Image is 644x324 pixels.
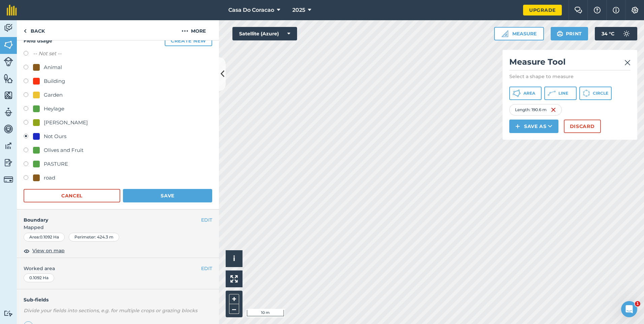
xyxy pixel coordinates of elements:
img: svg+xml;base64,PD94bWwgdmVyc2lvbj0iMS4wIiBlbmNvZGluZz0idXRmLTgiPz4KPCEtLSBHZW5lcmF0b3I6IEFkb2JlIE... [4,310,13,317]
button: + [229,294,239,304]
div: Olives and Fruit [44,146,84,154]
span: Casa Do Coracao [228,6,274,14]
button: EDIT [201,265,212,272]
button: More [168,20,219,40]
button: Cancel [24,189,120,202]
h4: Sub-fields [17,296,219,303]
img: svg+xml;base64,PHN2ZyB4bWxucz0iaHR0cDovL3d3dy53My5vcmcvMjAwMC9zdmciIHdpZHRoPSIxOCIgaGVpZ2h0PSIyNC... [24,247,30,255]
button: View on map [24,247,65,255]
div: 0.1092 Ha [24,273,54,282]
img: A question mark icon [593,7,601,13]
img: svg+xml;base64,PD94bWwgdmVyc2lvbj0iMS4wIiBlbmNvZGluZz0idXRmLTgiPz4KPCEtLSBHZW5lcmF0b3I6IEFkb2JlIE... [4,124,13,134]
button: Measure [494,27,544,40]
button: Create new [165,35,212,46]
button: Discard [564,120,601,133]
img: Two speech bubbles overlapping with the left bubble in the forefront [574,7,582,13]
span: Worked area [24,265,212,272]
div: Garden [44,91,63,99]
span: Line [558,91,568,96]
button: i [226,250,243,267]
span: Circle [593,91,608,96]
img: svg+xml;base64,PHN2ZyB4bWxucz0iaHR0cDovL3d3dy53My5vcmcvMjAwMC9zdmciIHdpZHRoPSIxNiIgaGVpZ2h0PSIyNC... [551,106,556,114]
img: Four arrows, one pointing top left, one top right, one bottom right and the last bottom left [230,275,238,283]
img: svg+xml;base64,PHN2ZyB4bWxucz0iaHR0cDovL3d3dy53My5vcmcvMjAwMC9zdmciIHdpZHRoPSI1NiIgaGVpZ2h0PSI2MC... [4,73,13,84]
img: svg+xml;base64,PD94bWwgdmVyc2lvbj0iMS4wIiBlbmNvZGluZz0idXRmLTgiPz4KPCEtLSBHZW5lcmF0b3I6IEFkb2JlIE... [4,57,13,66]
span: Area [523,91,535,96]
img: svg+xml;base64,PHN2ZyB4bWxucz0iaHR0cDovL3d3dy53My5vcmcvMjAwMC9zdmciIHdpZHRoPSIyMCIgaGVpZ2h0PSIyNC... [182,27,188,35]
button: Save [123,189,212,202]
img: svg+xml;base64,PHN2ZyB4bWxucz0iaHR0cDovL3d3dy53My5vcmcvMjAwMC9zdmciIHdpZHRoPSIxNyIgaGVpZ2h0PSIxNy... [613,6,619,14]
button: 34 °C [595,27,637,40]
span: 1 [635,301,640,306]
div: Not Ours [44,132,66,140]
img: A cog icon [631,7,639,13]
a: Back [17,20,52,40]
img: svg+xml;base64,PHN2ZyB4bWxucz0iaHR0cDovL3d3dy53My5vcmcvMjAwMC9zdmciIHdpZHRoPSI1NiIgaGVpZ2h0PSI2MC... [4,90,13,100]
span: View on map [32,247,65,254]
button: – [229,304,239,314]
h4: Boundary [17,209,201,224]
div: Building [44,77,65,85]
img: svg+xml;base64,PHN2ZyB4bWxucz0iaHR0cDovL3d3dy53My5vcmcvMjAwMC9zdmciIHdpZHRoPSI1NiIgaGVpZ2h0PSI2MC... [4,40,13,50]
img: svg+xml;base64,PHN2ZyB4bWxucz0iaHR0cDovL3d3dy53My5vcmcvMjAwMC9zdmciIHdpZHRoPSIxOSIgaGVpZ2h0PSIyNC... [557,30,563,38]
div: Heylage [44,105,64,113]
div: Length : 190.6 m [509,104,562,116]
button: Circle [579,87,612,100]
img: svg+xml;base64,PD94bWwgdmVyc2lvbj0iMS4wIiBlbmNvZGluZz0idXRmLTgiPz4KPCEtLSBHZW5lcmF0b3I6IEFkb2JlIE... [4,107,13,117]
img: svg+xml;base64,PD94bWwgdmVyc2lvbj0iMS4wIiBlbmNvZGluZz0idXRmLTgiPz4KPCEtLSBHZW5lcmF0b3I6IEFkb2JlIE... [4,158,13,168]
p: Select a shape to measure [509,73,631,80]
button: EDIT [201,216,212,224]
div: PASTURE [44,160,68,168]
img: svg+xml;base64,PHN2ZyB4bWxucz0iaHR0cDovL3d3dy53My5vcmcvMjAwMC9zdmciIHdpZHRoPSI5IiBoZWlnaHQ9IjI0Ii... [24,27,27,35]
div: Animal [44,63,62,71]
em: Divide your fields into sections, e.g. for multiple crops or grazing blocks [24,307,197,314]
div: [PERSON_NAME] [44,119,88,127]
button: Area [509,87,542,100]
img: svg+xml;base64,PHN2ZyB4bWxucz0iaHR0cDovL3d3dy53My5vcmcvMjAwMC9zdmciIHdpZHRoPSIxNCIgaGVpZ2h0PSIyNC... [515,122,520,130]
div: Area : 0.1092 Ha [24,233,65,241]
h2: Measure Tool [509,57,631,70]
span: 34 ° C [602,27,614,40]
span: 2025 [292,6,305,14]
img: svg+xml;base64,PHN2ZyB4bWxucz0iaHR0cDovL3d3dy53My5vcmcvMjAwMC9zdmciIHdpZHRoPSIyMiIgaGVpZ2h0PSIzMC... [624,59,631,67]
div: road [44,174,55,182]
img: Ruler icon [502,30,508,37]
button: Print [551,27,588,40]
h4: Field usage [24,35,212,46]
span: i [233,254,235,263]
img: svg+xml;base64,PD94bWwgdmVyc2lvbj0iMS4wIiBlbmNvZGluZz0idXRmLTgiPz4KPCEtLSBHZW5lcmF0b3I6IEFkb2JlIE... [4,23,13,33]
img: svg+xml;base64,PD94bWwgdmVyc2lvbj0iMS4wIiBlbmNvZGluZz0idXRmLTgiPz4KPCEtLSBHZW5lcmF0b3I6IEFkb2JlIE... [4,141,13,151]
a: Upgrade [523,5,562,15]
iframe: Intercom live chat [621,301,637,317]
img: svg+xml;base64,PD94bWwgdmVyc2lvbj0iMS4wIiBlbmNvZGluZz0idXRmLTgiPz4KPCEtLSBHZW5lcmF0b3I6IEFkb2JlIE... [620,27,633,40]
button: Save as [509,120,558,133]
span: Mapped [17,224,219,231]
img: svg+xml;base64,PD94bWwgdmVyc2lvbj0iMS4wIiBlbmNvZGluZz0idXRmLTgiPz4KPCEtLSBHZW5lcmF0b3I6IEFkb2JlIE... [4,175,13,184]
div: Perimeter : 424.3 m [69,233,119,241]
button: Line [544,87,577,100]
label: -- Not set -- [33,50,62,58]
img: fieldmargin Logo [7,5,17,15]
button: Satellite (Azure) [232,27,297,40]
